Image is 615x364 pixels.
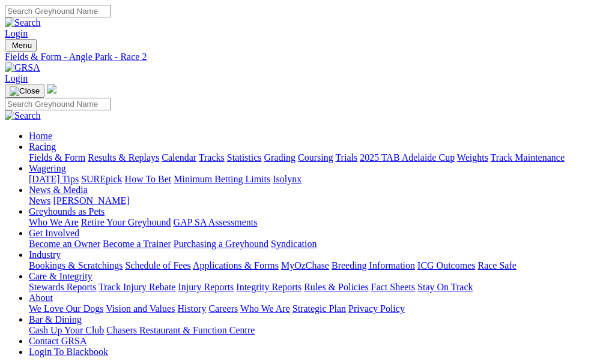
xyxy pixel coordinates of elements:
[29,131,52,141] a: Home
[273,174,301,184] a: Isolynx
[193,260,279,270] a: Applications & Forms
[174,174,270,184] a: Minimum Betting Limits
[292,303,346,314] a: Strategic Plan
[29,239,610,249] div: Get Involved
[10,86,40,96] img: Close
[417,260,475,270] a: ICG Outcomes
[29,152,610,163] div: Racing
[47,84,56,94] img: logo-grsa-white.png
[29,195,50,206] a: News
[98,282,175,292] a: Track Injury Rebate
[29,249,61,260] a: Industry
[29,303,610,314] div: About
[236,282,301,292] a: Integrity Reports
[5,85,44,98] button: Toggle navigation
[12,41,32,50] span: Menu
[29,271,92,281] a: Care & Integrity
[29,303,103,314] a: We Love Our Dogs
[53,195,129,206] a: [PERSON_NAME]
[29,174,79,184] a: [DATE] Tips
[240,303,290,314] a: Who We Are
[29,260,123,270] a: Bookings & Scratchings
[271,239,317,249] a: Syndication
[208,303,238,314] a: Careers
[29,163,66,173] a: Wagering
[29,217,79,227] a: Who We Are
[29,217,610,228] div: Greyhounds as Pets
[5,98,111,110] input: Search
[332,260,415,270] a: Breeding Information
[5,73,28,83] a: Login
[103,239,171,249] a: Become a Trainer
[304,282,369,292] a: Rules & Policies
[457,152,488,163] a: Weights
[29,206,105,216] a: Greyhounds as Pets
[5,110,41,121] img: Search
[29,228,79,238] a: Get Involved
[162,152,196,163] a: Calendar
[29,325,610,336] div: Bar & Dining
[81,217,171,227] a: Retire Your Greyhound
[199,152,225,163] a: Tracks
[29,185,88,195] a: News & Media
[29,260,610,271] div: Industry
[227,152,262,163] a: Statistics
[29,282,610,293] div: Care & Integrity
[335,152,357,163] a: Trials
[29,152,85,163] a: Fields & Form
[417,282,473,292] a: Stay On Track
[106,303,175,314] a: Vision and Values
[29,347,108,357] a: Login To Blackbook
[29,314,82,324] a: Bar & Dining
[174,217,258,227] a: GAP SA Assessments
[5,62,40,73] img: GRSA
[5,17,41,28] img: Search
[29,239,100,249] a: Become an Owner
[491,152,565,163] a: Track Maintenance
[174,239,268,249] a: Purchasing a Greyhound
[29,282,96,292] a: Stewards Reports
[5,5,111,17] input: Search
[281,260,329,270] a: MyOzChase
[29,195,610,206] div: News & Media
[360,152,455,163] a: 2025 TAB Adelaide Cup
[298,152,333,163] a: Coursing
[106,325,255,335] a: Chasers Restaurant & Function Centre
[81,174,122,184] a: SUREpick
[5,28,28,38] a: Login
[29,174,610,185] div: Wagering
[29,336,86,346] a: Contact GRSA
[348,303,405,314] a: Privacy Policy
[264,152,295,163] a: Grading
[371,282,415,292] a: Fact Sheets
[29,293,53,303] a: About
[88,152,159,163] a: Results & Replays
[178,282,234,292] a: Injury Reports
[177,303,206,314] a: History
[29,325,104,335] a: Cash Up Your Club
[477,260,516,270] a: Race Safe
[125,260,190,270] a: Schedule of Fees
[125,174,172,184] a: How To Bet
[5,52,610,62] a: Fields & Form - Angle Park - Race 2
[29,142,56,152] a: Racing
[5,39,37,52] button: Toggle navigation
